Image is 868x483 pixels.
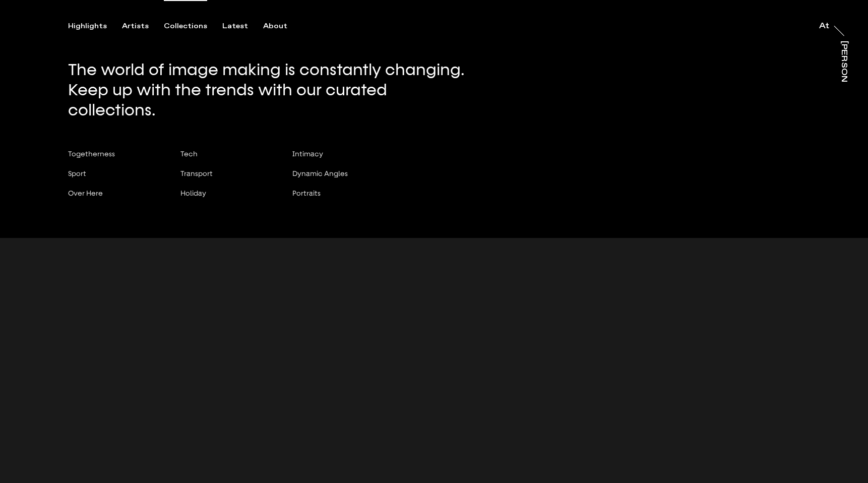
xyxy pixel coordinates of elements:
[292,169,348,177] span: Dynamic Angles
[122,22,164,31] button: Artists
[68,60,477,120] p: The world of image making is constantly changing. Keep up with the trends with our curated collec...
[292,189,370,209] button: Portraits
[222,22,263,31] button: Latest
[180,150,271,169] button: Tech
[164,22,222,31] button: Collections
[68,22,107,31] div: Highlights
[292,150,370,169] button: Intimacy
[68,22,122,31] button: Highlights
[164,22,207,31] div: Collections
[68,189,158,209] button: Over Here
[68,169,158,189] button: Sport
[292,189,321,197] span: Portraits
[263,22,302,31] button: About
[292,150,323,158] span: Intimacy
[180,169,213,177] span: Transport
[180,169,271,189] button: Transport
[68,150,115,158] span: Togetherness
[122,22,149,31] div: Artists
[841,41,851,82] a: [PERSON_NAME]
[840,41,848,118] div: [PERSON_NAME]
[180,150,198,158] span: Tech
[180,189,271,209] button: Holiday
[68,169,86,177] span: Sport
[819,19,829,29] a: At
[222,22,248,31] div: Latest
[68,189,103,197] span: Over Here
[263,22,287,31] div: About
[68,150,158,169] button: Togetherness
[292,169,370,189] button: Dynamic Angles
[180,189,206,197] span: Holiday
